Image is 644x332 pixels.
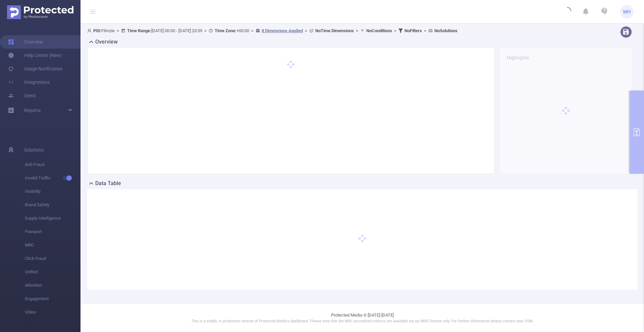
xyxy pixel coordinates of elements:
span: > [354,28,360,33]
b: Time Zone: [215,28,236,33]
span: Engagement [25,292,80,306]
span: Supply Intelligence [25,212,80,225]
b: PID: [93,28,101,33]
span: Passport [25,225,80,238]
b: No Time Dimensions [315,28,354,33]
span: Reports [24,108,41,113]
b: No Conditions [366,28,392,33]
img: Protected Media [7,5,73,19]
a: Overview [8,35,43,49]
a: Reports [24,104,41,117]
span: > [392,28,398,33]
span: Solutions [24,143,44,157]
span: MH [623,5,631,18]
span: MRC [25,238,80,252]
span: Filmzie [DATE] 00:00 - [DATE] 23:59 +00:00 [87,28,458,33]
b: No Solutions [434,28,458,33]
span: Invalid Traffic [25,171,80,185]
h2: Data Table [95,179,121,187]
a: Usage Notification [8,62,63,75]
span: Unified [25,265,80,279]
span: > [202,28,209,33]
i: icon: loading [563,7,571,16]
a: Users [8,89,36,102]
span: Anti-Fraud [25,158,80,171]
span: Video [25,306,80,319]
h2: Overview [95,38,118,46]
span: Brand Safety [25,198,80,212]
a: Integrations [8,75,50,89]
span: Attention [25,279,80,292]
a: Help Center (New) [8,49,62,62]
span: > [249,28,256,33]
footer: Protected Media © [DATE]-[DATE] [80,303,644,332]
span: Click Fraud [25,252,80,265]
i: icon: user [87,29,93,33]
span: > [303,28,309,33]
b: No Filters [405,28,422,33]
span: Visibility [25,185,80,198]
p: This is a stable, in production version of Protected Media's dashboard. Please note that the MRC ... [97,319,627,324]
b: Time Range: [127,28,151,33]
span: > [422,28,428,33]
u: 8 Dimensions Applied [262,28,303,33]
span: > [115,28,121,33]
